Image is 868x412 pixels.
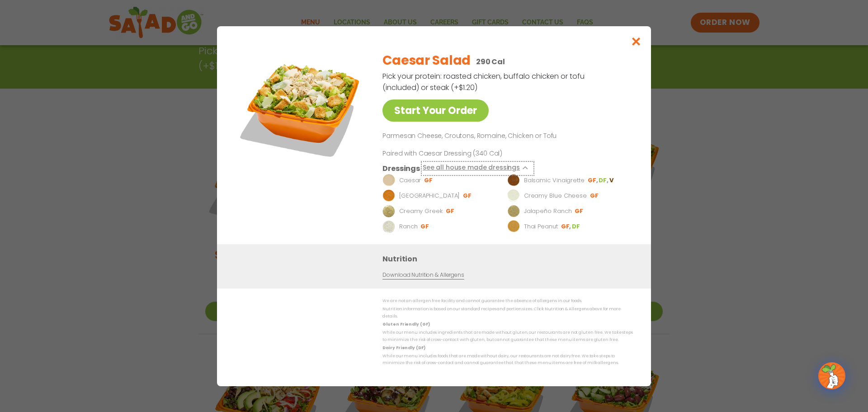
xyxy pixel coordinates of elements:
p: While our menu includes foods that are made without dairy, our restaurants are not dairy free. We... [382,353,633,367]
a: Start Your Order [382,99,489,122]
p: Balsamic Vinaigrette [524,175,585,185]
li: GF [575,207,584,215]
img: Dressing preview image for BBQ Ranch [382,189,395,202]
img: Dressing preview image for Balsamic Vinaigrette [507,174,520,186]
p: Thai Peanut [524,222,558,231]
img: Dressing preview image for Creamy Greek [382,204,395,217]
p: We are not an allergen free facility and cannot guarantee the absence of allergens in our foods. [382,298,633,304]
p: Parmesan Cheese, Croutons, Romaine, Chicken or Tofu [382,131,629,142]
img: Dressing preview image for Jalapeño Ranch [507,204,520,217]
p: Nutrition information is based on our standard recipes and portion sizes. Click Nutrition & Aller... [382,306,633,320]
img: Dressing preview image for Caesar [382,174,395,186]
img: Dressing preview image for Ranch [382,220,395,232]
li: DF [572,222,581,230]
h3: Dressings [382,162,420,174]
li: GF [561,222,572,230]
img: Dressing preview image for Thai Peanut [507,220,520,232]
li: GF [424,176,434,184]
li: GF [420,222,430,230]
p: Creamy Greek [399,206,443,215]
p: Pick your protein: roasted chicken, buffalo chicken or tofu (included) or steak (+$1.20) [382,71,586,93]
li: DF [599,176,609,184]
button: See all house made dressings [423,162,533,174]
button: Close modal [622,26,651,57]
li: GF [446,207,455,215]
img: Dressing preview image for Creamy Blue Cheese [507,189,520,202]
h2: Caesar Salad [382,51,471,70]
li: V [609,176,614,184]
p: Creamy Blue Cheese [524,191,587,200]
strong: Dairy Friendly (DF) [382,345,425,350]
p: Caesar [399,175,421,185]
h3: Nutrition [382,253,637,264]
a: Download Nutrition & Allergens [382,270,464,279]
p: [GEOGRAPHIC_DATA] [399,191,460,200]
p: Jalapeño Ranch [524,206,572,215]
li: GF [588,176,599,184]
li: GF [590,191,599,199]
p: Ranch [399,222,418,231]
p: Paired with Caesar Dressing (340 Cal) [382,148,550,158]
img: Featured product photo for Caesar Salad [237,44,364,171]
p: While our menu includes ingredients that are made without gluten, our restaurants are not gluten ... [382,329,633,343]
img: wpChatIcon [819,363,844,388]
li: GF [463,191,472,199]
strong: Gluten Friendly (GF) [382,322,429,327]
p: 290 Cal [476,56,505,67]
